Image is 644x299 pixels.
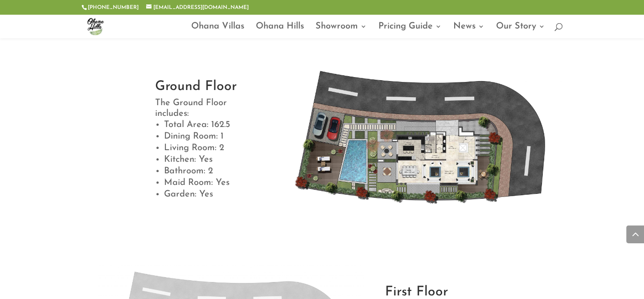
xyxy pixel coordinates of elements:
a: Pricing Guide [378,23,442,38]
img: ohana-hills [83,14,107,38]
p: The Ground Floor includes: [155,98,258,119]
li: Dining Room: 1 [164,131,258,142]
h2: Ground Floor [155,80,258,98]
a: [EMAIL_ADDRESS][DOMAIN_NAME] [146,5,249,10]
li: Kitchen: Yes [164,154,258,165]
a: News [453,23,484,38]
li: Living Room: 2 [164,142,258,154]
li: Garden: Yes [164,188,258,200]
a: [PHONE_NUMBER] [88,5,139,10]
li: Maid Room: Yes [164,177,258,188]
a: Our Story [496,23,545,38]
li: Total Area: 162.5 [164,119,258,131]
a: Showroom [316,23,367,38]
a: Ohana Villas [191,23,244,38]
a: Ohana Hills [256,23,304,38]
li: Bathroom: 2 [164,165,258,177]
